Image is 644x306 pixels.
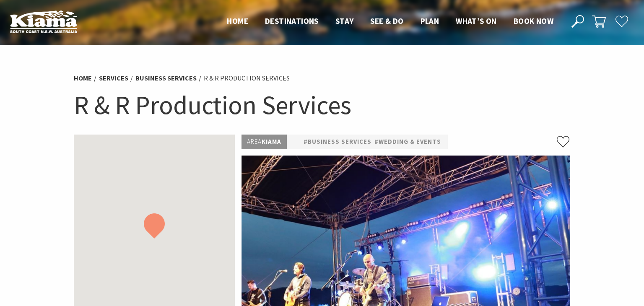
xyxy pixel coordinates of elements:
[99,74,128,83] a: Services
[227,16,248,26] span: Home
[335,16,354,26] span: Stay
[421,16,439,26] span: Plan
[241,135,287,149] p: Kiama
[204,73,290,84] li: R & R Production Services
[74,74,92,83] a: Home
[370,16,403,26] span: See & Do
[304,137,371,147] a: #Business Services
[374,137,441,147] a: #Wedding & Events
[265,16,319,26] span: Destinations
[10,10,77,33] img: Kiama Logo
[218,15,562,29] nav: Main Menu
[247,137,262,145] span: Area
[135,74,197,83] a: Business Services
[514,16,553,26] span: Book now
[74,88,570,122] h1: R & R Production Services
[456,16,497,26] span: What’s On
